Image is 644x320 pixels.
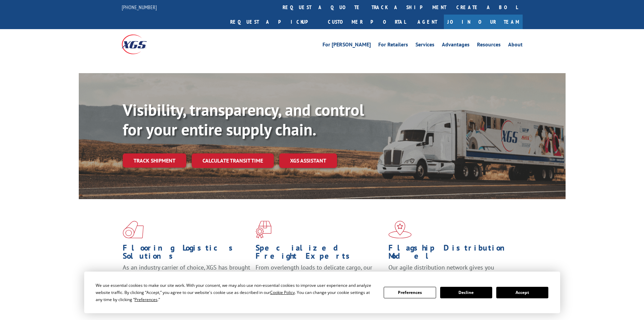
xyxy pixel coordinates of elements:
a: About [508,42,523,49]
span: Preferences [135,297,158,302]
a: XGS ASSISTANT [279,153,337,168]
div: We use essential cookies to make our site work. With your consent, we may also use non-essential ... [96,282,376,303]
a: Advantages [442,42,470,49]
a: Customer Portal [323,15,411,29]
a: Track shipment [123,153,186,168]
a: For [PERSON_NAME] [323,42,371,49]
a: Agent [411,15,444,29]
button: Accept [496,287,548,298]
h1: Flagship Distribution Model [388,244,516,263]
img: xgs-icon-flagship-distribution-model-red [388,221,412,238]
a: Join Our Team [444,15,523,29]
a: Calculate transit time [192,153,274,168]
a: Services [415,42,434,49]
a: [PHONE_NUMBER] [122,4,157,10]
b: Visibility, transparency, and control for your entire supply chain. [123,99,364,140]
span: Our agile distribution network gives you nationwide inventory management on demand. [388,263,513,279]
button: Preferences [384,287,436,298]
div: Cookie Consent Prompt [84,272,560,313]
a: Resources [477,42,501,49]
h1: Flooring Logistics Solutions [123,244,251,263]
span: As an industry carrier of choice, XGS has brought innovation and dedication to flooring logistics... [123,263,250,287]
img: xgs-icon-focused-on-flooring-red [256,221,271,238]
span: Cookie Policy [270,290,295,295]
img: xgs-icon-total-supply-chain-intelligence-red [123,221,144,238]
a: For Retailers [378,42,408,49]
h1: Specialized Freight Experts [256,244,383,263]
button: Decline [440,287,492,298]
p: From overlength loads to delicate cargo, our experienced staff knows the best way to move your fr... [256,263,383,294]
a: Request a pickup [225,15,323,29]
